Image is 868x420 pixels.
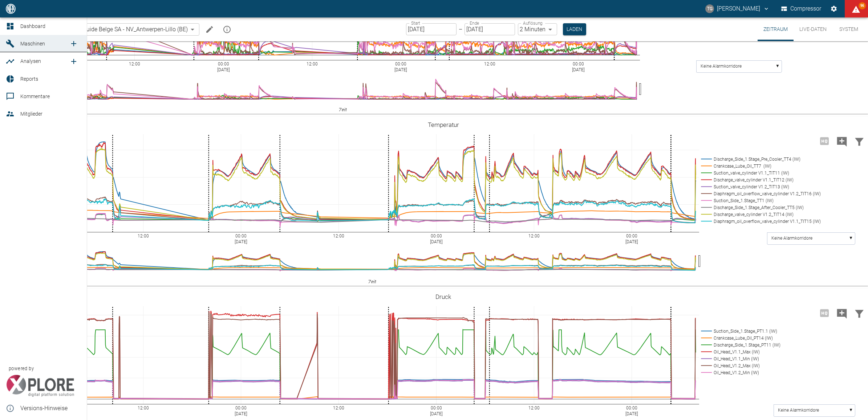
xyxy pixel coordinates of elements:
text: Keine Alarmkorridore [701,64,742,69]
label: Auflösung [523,20,543,26]
span: Versions-Hinweise [20,404,81,413]
button: System [832,17,865,41]
button: mission info [220,22,234,37]
span: Hohe Auflösung nur für Zeiträume von <3 Tagen verfügbar [816,309,833,316]
button: Einstellungen [827,2,840,15]
button: Zeitraum [758,17,794,41]
a: new /machines [66,36,81,51]
span: Mitglieder [20,111,42,117]
text: Keine Alarmkorridore [771,236,812,241]
label: Start [411,20,420,26]
div: TG [705,4,714,13]
button: thomas.gregoir@neuman-esser.com [704,2,771,15]
span: Maschinen [20,41,45,47]
button: Laden [563,23,586,35]
text: Keine Alarmkorridore [778,408,819,413]
button: Daten filtern [851,132,868,151]
button: Compressor [780,2,823,15]
span: 96 [859,2,866,9]
span: Reports [20,76,38,82]
span: 908000047_Air Liquide Belge SA - NV_Antwerpen-Lillo (BE) [38,25,188,33]
span: Hohe Auflösung nur für Zeiträume von <3 Tagen verfügbar [816,137,833,144]
a: new /analyses/list/0 [66,54,81,69]
input: DD.MM.YYYY [406,23,457,35]
span: Dashboard [20,23,45,29]
button: Daten filtern [851,304,868,323]
span: Analysen [20,58,41,64]
label: Ende [470,20,479,26]
a: 908000047_Air Liquide Belge SA - NV_Antwerpen-Lillo (BE) [27,25,188,34]
span: powered by [9,365,34,372]
span: Kommentare [20,93,50,99]
button: Machine bearbeiten [202,22,217,37]
input: DD.MM.YYYY [465,23,515,35]
div: 2 Minuten [518,23,557,35]
button: Kommentar hinzufügen [833,304,851,323]
button: Live-Daten [794,17,832,41]
button: Kommentar hinzufügen [833,132,851,151]
p: – [459,25,462,33]
img: logo [5,4,16,13]
img: Xplore Logo [6,375,74,397]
